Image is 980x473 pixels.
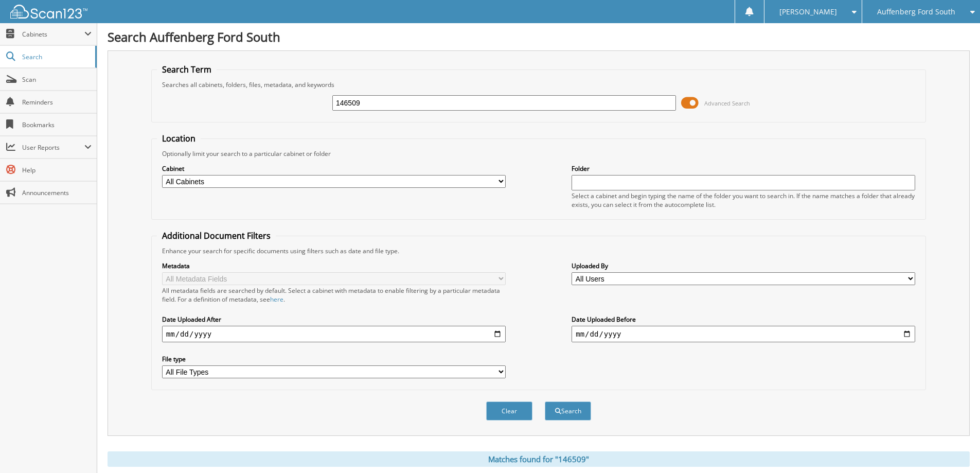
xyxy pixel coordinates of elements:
[162,164,506,173] label: Cabinet
[877,9,955,15] span: Auffenberg Ford South
[486,401,532,421] button: Clear
[572,164,915,173] label: Folder
[157,149,920,158] div: Optionally limit your search to a particular cabinet or folder
[22,75,92,84] span: Scan
[545,401,591,421] button: Search
[10,5,87,19] img: scan123-logo-white.svg
[22,98,92,107] span: Reminders
[22,188,92,197] span: Announcements
[157,80,920,89] div: Searches all cabinets, folders, files, metadata, and keywords
[22,30,84,39] span: Cabinets
[108,28,970,45] h1: Search Auffenberg Ford South
[162,315,506,324] label: Date Uploaded After
[22,52,90,61] span: Search
[572,326,915,342] input: end
[162,261,506,270] label: Metadata
[157,64,217,75] legend: Search Term
[270,295,283,304] a: here
[572,191,915,209] div: Select a cabinet and begin typing the name of the folder you want to search in. If the name match...
[108,451,970,467] div: Matches found for "146509"
[22,120,92,129] span: Bookmarks
[572,261,915,270] label: Uploaded By
[22,166,92,174] span: Help
[157,133,201,144] legend: Location
[572,315,915,324] label: Date Uploaded Before
[157,230,276,241] legend: Additional Document Filters
[779,9,837,15] span: [PERSON_NAME]
[162,286,506,304] div: All metadata fields are searched by default. Select a cabinet with metadata to enable filtering b...
[157,247,920,255] div: Enhance your search for specific documents using filters such as date and file type.
[162,355,506,363] label: File type
[162,326,506,342] input: start
[704,99,750,107] span: Advanced Search
[22,143,84,152] span: User Reports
